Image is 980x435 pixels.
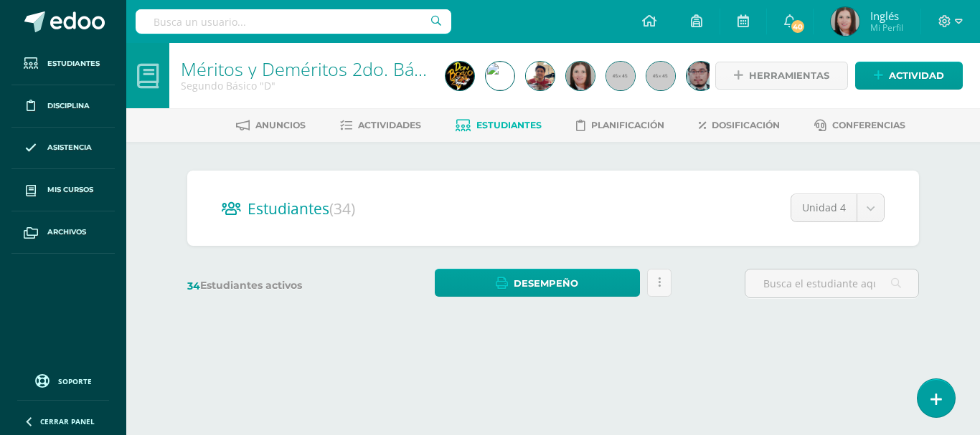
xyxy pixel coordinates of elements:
a: Actividad [855,62,963,90]
input: Busca el estudiante aquí... [745,269,918,297]
a: Unidad 4 [791,194,884,221]
span: Estudiantes [476,120,542,130]
a: Mis cursos [11,169,115,211]
img: 45x45 [646,62,675,90]
span: 34 [187,279,200,292]
div: Segundo Básico 'D' [181,79,428,92]
span: Cerrar panel [40,416,95,426]
span: Soporte [58,376,92,386]
a: Conferencias [814,114,905,137]
span: Unidad 4 [802,194,846,221]
a: Estudiantes [456,114,542,137]
a: Actividades [340,114,421,137]
span: Disciplina [47,100,90,112]
span: 40 [790,19,806,34]
img: e03ec1ec303510e8e6f60bf4728ca3bf.png [566,62,595,90]
span: Mis cursos [47,184,93,196]
img: 529e95d8c70de02c88ecaef2f0471237.png [486,62,514,90]
img: e848a06d305063da6e408c2e705eb510.png [446,62,474,90]
a: Archivos [11,211,115,254]
a: Soporte [17,371,109,390]
img: 45x45 [606,62,635,90]
span: Herramientas [749,62,829,89]
span: Planificación [591,120,664,130]
span: Anuncios [255,120,306,130]
input: Busca un usuario... [136,9,451,34]
a: Disciplina [11,85,115,128]
span: (34) [329,199,355,219]
img: bfd5407fb0f443f67a8cea95c6a37b99.png [526,62,555,90]
span: Conferencias [832,120,905,130]
span: Estudiantes [248,199,355,219]
span: Archivos [47,226,86,238]
a: Anuncios [236,114,306,137]
img: e03ec1ec303510e8e6f60bf4728ca3bf.png [831,7,859,36]
a: Estudiantes [11,43,115,85]
span: Estudiantes [47,58,100,70]
span: Dosificación [712,120,780,130]
a: Planificación [576,114,664,137]
a: Herramientas [715,62,848,90]
a: Méritos y Deméritos 2do. Básico "D" [181,57,477,81]
span: Mi Perfil [870,21,903,34]
img: c79a8ee83a32926c67f9bb364e6b58c4.png [687,62,715,90]
span: Actividad [889,62,944,89]
h1: Méritos y Deméritos 2do. Básico "D" [181,59,428,79]
a: Asistencia [11,128,115,170]
a: Dosificación [699,114,780,137]
span: Inglés [870,9,903,23]
span: Desempeño [514,270,578,297]
label: Estudiantes activos [187,279,362,292]
span: Actividades [358,120,421,130]
a: Desempeño [435,269,639,297]
span: Asistencia [47,142,92,153]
